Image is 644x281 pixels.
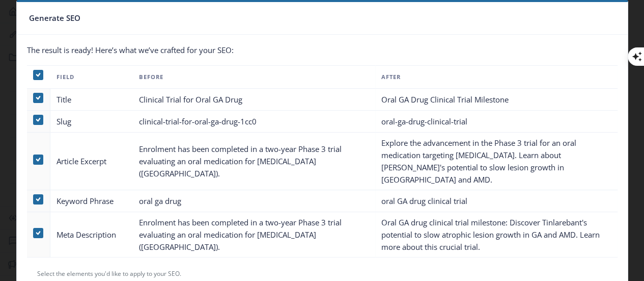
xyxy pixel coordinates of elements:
th: Field [50,65,133,89]
td: Clinical Trial for Oral GA Drug [133,89,375,111]
td: Title [50,89,133,111]
td: Meta Description [50,212,133,258]
td: Enrolment has been completed in a two-year Phase 3 trial evaluating an oral medication for [MEDIC... [133,212,375,258]
td: Oral GA Drug Clinical Trial Milestone [375,89,618,111]
th: Before [133,65,375,89]
td: Article Excerpt [50,133,133,190]
td: Keyword Phrase [50,190,133,212]
span: Generate SEO [29,10,80,26]
td: oral GA drug clinical trial [375,190,618,212]
td: Oral GA drug clinical trial milestone: Discover Tinlarebant's potential to slow atrophic lesion g... [375,212,618,258]
th: After [375,65,618,89]
td: Enrolment has been completed in a two-year Phase 3 trial evaluating an oral medication for [MEDIC... [133,133,375,190]
span: Select the elements you'd like to apply to your SEO. [37,269,181,278]
td: clinical-trial-for-oral-ga-drug-1cc0 [133,111,375,133]
td: oral-ga-drug-clinical-trial [375,111,618,133]
span: The result is ready! Here’s what we’ve crafted for your SEO: [27,45,234,55]
td: Explore the advancement in the Phase 3 trial for an oral medication targeting [MEDICAL_DATA]. Lea... [375,133,618,190]
td: Slug [50,111,133,133]
td: oral ga drug [133,190,375,212]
